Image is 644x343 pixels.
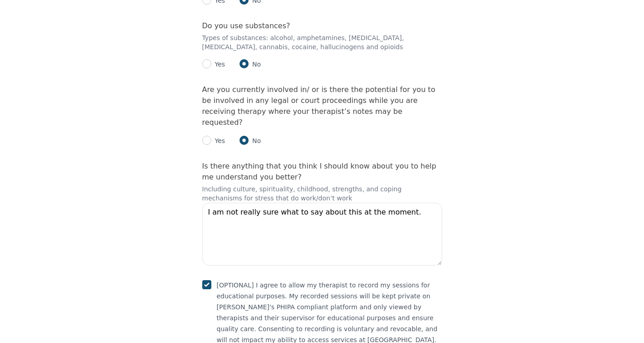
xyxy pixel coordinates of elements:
label: Is there anything that you think I should know about you to help me understand you better? [202,162,436,181]
p: No [249,136,261,145]
p: Including culture, spirituality, childhood, strengths, and coping mechanisms for stress that do w... [202,184,442,203]
p: No [249,60,261,69]
p: Types of substances: alcohol, amphetamines, [MEDICAL_DATA], [MEDICAL_DATA], cannabis, cocaine, ha... [202,33,442,51]
label: Do you use substances? [202,21,290,30]
p: Yes [211,136,225,145]
p: Yes [211,60,225,69]
textarea: I am not really sure what to say about this at the moment. [202,203,442,266]
label: Are you currently involved in/ or is there the potential for you to be involved in any legal or c... [202,85,435,127]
